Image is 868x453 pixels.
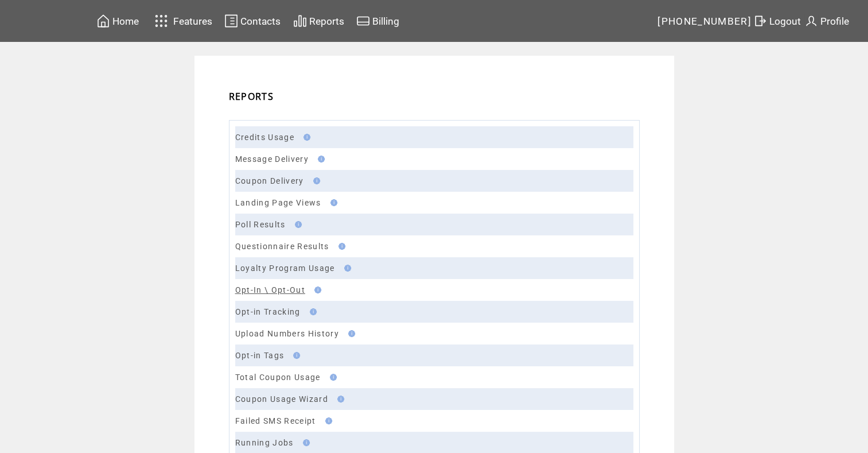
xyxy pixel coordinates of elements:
[311,286,321,293] img: help.gif
[322,417,332,424] img: help.gif
[314,156,325,162] img: help.gif
[235,329,339,338] a: Upload Numbers History
[326,374,337,381] img: help.gif
[345,330,355,337] img: help.gif
[310,177,320,184] img: help.gif
[235,351,285,360] a: Opt-in Tags
[293,14,307,28] img: chart.svg
[235,133,294,142] a: Credits Usage
[235,242,329,251] a: Questionnaire Results
[769,16,801,27] span: Logout
[235,373,321,382] a: Total Coupon Usage
[291,221,302,228] img: help.gif
[235,438,294,447] a: Running Jobs
[235,154,309,164] a: Message Delivery
[356,14,370,28] img: creidtcard.svg
[334,396,344,402] img: help.gif
[341,265,351,272] img: help.gif
[235,264,335,273] a: Loyalty Program Usage
[291,12,346,30] a: Reports
[355,12,401,30] a: Billing
[224,14,238,28] img: contacts.svg
[151,11,172,30] img: features.svg
[235,416,316,425] a: Failed SMS Receipt
[804,14,818,28] img: profile.svg
[752,12,803,30] a: Logout
[657,16,752,27] span: [PHONE_NUMBER]
[820,16,849,27] span: Profile
[235,176,304,185] a: Coupon Delivery
[235,394,328,404] a: Coupon Usage Wizard
[372,16,399,27] span: Billing
[112,16,139,27] span: Home
[240,16,281,27] span: Contacts
[95,12,141,30] a: Home
[327,199,337,206] img: help.gif
[299,439,310,446] img: help.gif
[753,14,767,28] img: exit.svg
[300,134,310,141] img: help.gif
[96,14,110,28] img: home.svg
[235,220,286,229] a: Poll Results
[235,198,321,207] a: Landing Page Views
[235,285,305,295] a: Opt-In \ Opt-Out
[150,10,215,32] a: Features
[290,352,300,359] img: help.gif
[235,307,301,316] a: Opt-in Tracking
[173,16,212,27] span: Features
[229,90,274,103] span: REPORTS
[803,12,851,30] a: Profile
[306,308,317,315] img: help.gif
[223,12,282,30] a: Contacts
[309,16,344,27] span: Reports
[335,243,345,250] img: help.gif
